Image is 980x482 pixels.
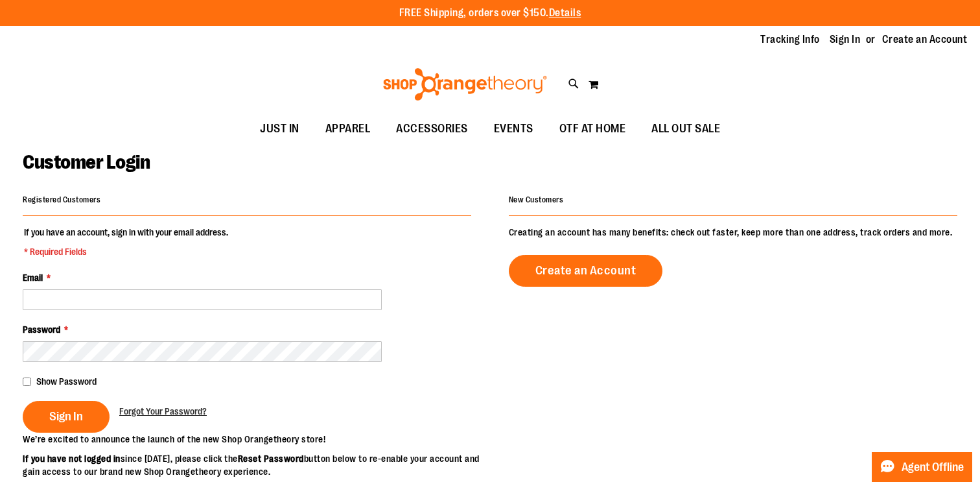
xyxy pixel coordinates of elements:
a: Sign In [830,32,861,47]
p: We’re excited to announce the launch of the new Shop Orangetheory store! [23,433,490,446]
p: since [DATE], please click the button below to re-enable your account and gain access to our bran... [23,452,490,478]
p: Creating an account has many benefits: check out faster, keep more than one address, track orders... [509,226,957,239]
strong: Reset Password [238,453,304,464]
strong: If you have not logged in [23,453,121,464]
a: Tracking Info [760,32,820,47]
span: Customer Login [23,151,150,173]
span: APPAREL [325,114,371,143]
a: Forgot Your Password? [119,405,207,418]
span: Sign In [49,409,83,424]
span: Password [23,324,60,335]
a: Create an Account [882,32,968,47]
legend: If you have an account, sign in with your email address. [23,226,229,258]
span: ALL OUT SALE [651,114,720,143]
span: Show Password [36,376,97,387]
span: Forgot Your Password? [119,406,207,416]
span: Create an Account [535,263,636,278]
span: * Required Fields [24,245,228,258]
span: Email [23,272,43,283]
p: FREE Shipping, orders over $150. [399,6,581,21]
a: Details [549,7,581,19]
button: Sign In [23,401,110,433]
span: ACCESSORIES [396,114,468,143]
span: Agent Offline [902,461,964,474]
button: Agent Offline [872,452,972,482]
span: JUST IN [260,114,299,143]
a: Create an Account [509,255,663,287]
strong: New Customers [509,195,564,204]
strong: Registered Customers [23,195,100,204]
img: Shop Orangetheory [381,68,549,101]
span: OTF AT HOME [559,114,626,143]
span: EVENTS [494,114,533,143]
